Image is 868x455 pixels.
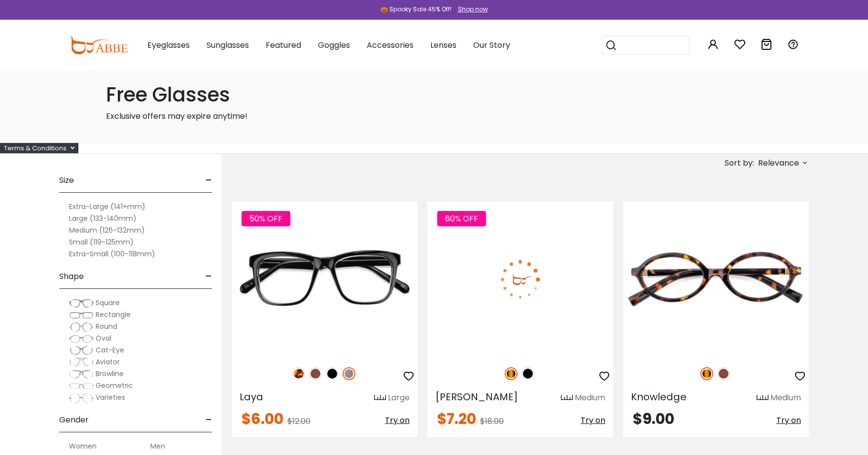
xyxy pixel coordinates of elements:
[69,381,94,391] img: Geometric.png
[59,169,74,192] span: Size
[69,346,94,355] img: Cat-Eye.png
[96,310,131,319] span: Rectangle
[505,367,518,380] img: Tortoise
[96,381,133,390] span: Geometric
[575,392,605,404] div: Medium
[96,333,111,343] span: Oval
[69,393,94,403] img: Varieties.png
[96,369,124,379] span: Browline
[69,236,134,248] label: Small (119-125mm)
[473,39,510,51] span: Our Story
[206,265,212,288] span: -
[150,440,165,452] label: Men
[69,224,145,236] label: Medium (126-132mm)
[232,202,417,356] img: Gun Laya - Plastic ,Universal Bridge Fit
[69,36,128,54] img: abbeglasses.com
[147,39,190,51] span: Eyeglasses
[367,39,414,51] span: Accessories
[521,367,534,380] img: Black
[69,201,145,212] label: Extra-Large (141+mm)
[717,367,730,380] img: Brown
[435,390,518,404] span: [PERSON_NAME]
[388,392,410,404] div: Large
[206,408,212,432] span: -
[326,367,339,380] img: Black
[69,212,137,224] label: Large (133-140mm)
[581,415,605,426] span: Try on
[69,248,155,260] label: Extra-Small (100-118mm)
[287,416,311,427] span: $12.00
[96,345,124,355] span: Cat-Eye
[700,367,713,380] img: Tortoise
[69,334,94,344] img: Oval.png
[69,298,94,308] img: Square.png
[106,83,763,106] h1: Free Glasses
[631,390,687,404] span: Knowledge
[59,265,84,288] span: Shape
[385,412,410,429] button: Try on
[309,367,322,380] img: Brown
[776,412,801,429] button: Try on
[96,357,120,367] span: Aviator
[581,412,605,429] button: Try on
[318,39,350,51] span: Goggles
[96,321,117,331] span: Round
[776,415,801,426] span: Try on
[437,408,476,429] span: $7.20
[437,211,486,226] span: 60% OFF
[623,202,809,356] img: Tortoise Knowledge - Acetate ,Universal Bridge Fit
[106,110,763,122] p: Exclusive offers may expire anytime!
[207,39,249,51] span: Sunglasses
[453,5,488,13] a: Shop now
[69,322,94,332] img: Round.png
[385,415,410,426] span: Try on
[96,392,125,402] span: Varieties
[240,390,263,404] span: Laya
[758,154,799,172] span: Relevance
[242,211,290,226] span: 50% OFF
[69,440,97,452] label: Women
[69,310,94,320] img: Rectangle.png
[427,202,613,356] img: Tortoise Callie - Combination ,Universal Bridge Fit
[381,5,451,14] div: 🎃 Spooky Sale 45% Off!
[69,369,94,379] img: Browline.png
[374,394,386,402] img: size ruler
[430,39,456,51] span: Lenses
[725,157,754,169] span: Sort by:
[480,416,504,427] span: $18.00
[96,298,120,308] span: Square
[242,408,283,429] span: $6.00
[69,357,94,367] img: Aviator.png
[757,394,768,402] img: size ruler
[770,392,801,404] div: Medium
[343,367,355,380] img: Gun
[206,169,212,192] span: -
[458,5,488,14] div: Shop now
[59,408,89,432] span: Gender
[266,39,301,51] span: Featured
[561,394,573,402] img: size ruler
[633,408,674,429] span: $9.00
[292,367,305,380] img: Leopard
